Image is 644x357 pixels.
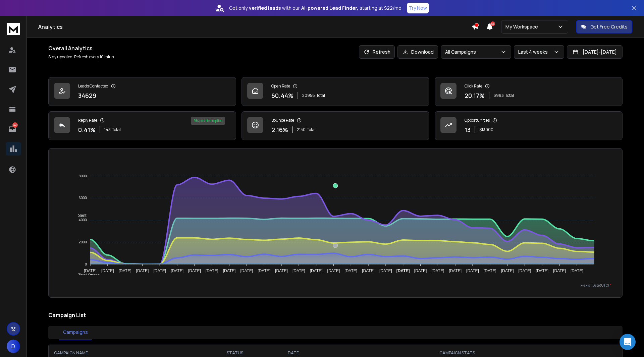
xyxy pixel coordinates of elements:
[301,5,358,11] strong: AI-powered Lead Finder,
[479,127,493,132] p: $ 13000
[465,125,471,134] p: 13
[501,269,514,273] tspan: [DATE]
[345,269,358,273] tspan: [DATE]
[465,118,490,123] p: Opportunities
[536,269,549,273] tspan: [DATE]
[79,218,87,222] tspan: 4000
[571,269,583,273] tspan: [DATE]
[104,127,111,132] span: 143
[435,77,623,106] a: Click Rate20.17%6993Total
[78,118,97,123] p: Reply Rate
[567,45,623,59] button: [DATE]-[DATE]
[465,91,485,100] p: 20.17 %
[379,269,392,273] tspan: [DATE]
[84,269,97,273] tspan: [DATE]
[73,273,100,278] span: Total Opens
[79,240,87,244] tspan: 2000
[411,49,434,55] p: Download
[249,5,281,11] strong: verified leads
[373,49,390,55] p: Refresh
[397,45,438,59] button: Download
[48,111,236,140] a: Reply Rate0.41%143Total9% positive replies
[396,269,410,273] tspan: [DATE]
[73,213,87,218] span: Sent
[223,269,236,273] tspan: [DATE]
[101,269,114,273] tspan: [DATE]
[79,196,87,200] tspan: 6000
[112,127,121,132] span: Total
[505,23,541,30] p: My Workspace
[241,77,429,106] a: Open Rate60.44%20958Total
[484,269,496,273] tspan: [DATE]
[7,340,20,353] button: D
[505,93,514,98] span: Total
[78,83,108,89] p: Leads Contacted
[271,125,288,134] p: 2.16 %
[48,311,623,319] h2: Campaign List
[493,93,504,98] span: 6993
[435,111,623,140] a: Opportunities13$13000
[136,269,149,273] tspan: [DATE]
[307,127,316,132] span: Total
[362,269,375,273] tspan: [DATE]
[258,269,270,273] tspan: [DATE]
[78,91,96,100] p: 34629
[359,45,395,59] button: Refresh
[297,127,306,132] span: 2150
[432,269,444,273] tspan: [DATE]
[206,269,218,273] tspan: [DATE]
[292,269,305,273] tspan: [DATE]
[490,21,495,26] span: 44
[6,122,19,136] a: 248
[271,91,293,100] p: 60.44 %
[590,23,628,30] p: Get Free Credits
[465,83,482,89] p: Click Rate
[48,54,115,60] p: Stay updated! Refresh every 10 mins.
[327,269,340,273] tspan: [DATE]
[59,283,611,288] p: x-axis : Date(UTC)
[449,269,462,273] tspan: [DATE]
[445,49,479,55] p: All Campaigns
[310,269,323,273] tspan: [DATE]
[518,49,550,55] p: Last 4 weeks
[79,174,87,178] tspan: 8000
[240,269,253,273] tspan: [DATE]
[48,44,115,52] h1: Overall Analytics
[119,269,131,273] tspan: [DATE]
[409,5,427,11] p: Try Now
[191,117,225,125] div: 9 % positive replies
[78,125,96,134] p: 0.41 %
[171,269,183,273] tspan: [DATE]
[519,269,531,273] tspan: [DATE]
[7,23,20,35] img: logo
[154,269,166,273] tspan: [DATE]
[241,111,429,140] a: Bounce Rate2.16%2150Total
[271,118,294,123] p: Bounce Rate
[12,122,18,128] p: 248
[414,269,427,273] tspan: [DATE]
[316,93,325,98] span: Total
[271,83,290,89] p: Open Rate
[188,269,201,273] tspan: [DATE]
[553,269,566,273] tspan: [DATE]
[48,77,236,106] a: Leads Contacted34629
[85,262,87,266] tspan: 0
[275,269,288,273] tspan: [DATE]
[620,334,636,350] div: Open Intercom Messenger
[576,20,632,34] button: Get Free Credits
[38,23,472,31] h1: Analytics
[59,325,92,340] button: Campaigns
[229,5,401,11] p: Get only with our starting at $22/mo
[466,269,479,273] tspan: [DATE]
[302,93,315,98] span: 20958
[407,3,429,13] button: Try Now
